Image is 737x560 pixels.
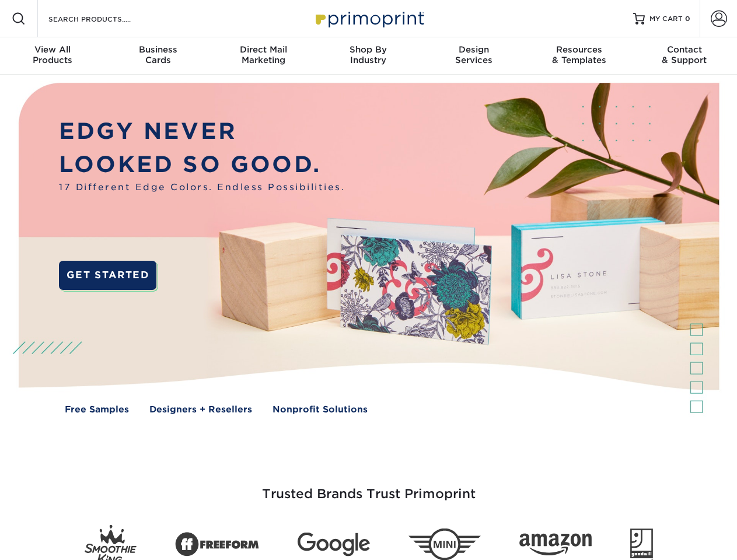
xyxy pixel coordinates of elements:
div: & Templates [526,44,631,65]
span: Shop By [316,44,421,55]
div: Marketing [211,44,316,65]
span: Design [421,44,526,55]
span: Contact [632,44,737,55]
p: LOOKED SO GOOD. [59,148,345,181]
a: Contact& Support [632,37,737,75]
img: Primoprint [310,6,427,31]
img: Amazon [519,534,592,556]
img: Google [298,533,370,556]
div: Services [421,44,526,65]
a: Nonprofit Solutions [273,403,368,416]
a: Designers + Resellers [149,403,252,416]
input: SEARCH PRODUCTS..... [47,12,161,26]
a: Resources& Templates [526,37,631,75]
div: Industry [316,44,421,65]
a: DesignServices [421,37,526,75]
img: Goodwill [630,528,653,560]
a: Direct MailMarketing [211,37,316,75]
span: MY CART [649,14,683,24]
div: & Support [632,44,737,65]
a: GET STARTED [59,261,156,290]
span: 17 Different Edge Colors. Endless Possibilities. [59,181,345,194]
span: Resources [526,44,631,55]
p: EDGY NEVER [59,115,345,148]
div: Cards [105,44,210,65]
a: BusinessCards [105,37,210,75]
span: 0 [685,15,690,23]
a: Free Samples [65,403,129,416]
span: Business [105,44,210,55]
a: Shop ByIndustry [316,37,421,75]
span: Direct Mail [211,44,316,55]
h3: Trusted Brands Trust Primoprint [27,459,710,516]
